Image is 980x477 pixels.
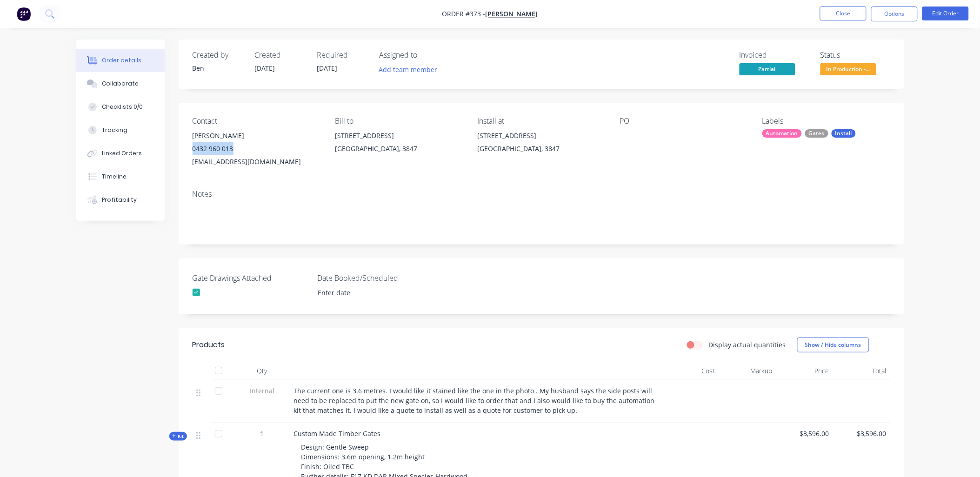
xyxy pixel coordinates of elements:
[193,129,320,142] div: [PERSON_NAME]
[317,51,368,60] div: Required
[380,51,473,60] div: Assigned to
[871,7,918,21] button: Options
[102,126,127,134] div: Tracking
[832,129,856,138] div: Install
[486,10,538,19] a: [PERSON_NAME]
[193,339,225,351] div: Products
[255,64,275,73] span: [DATE]
[193,51,244,60] div: Created by
[335,117,462,126] div: Bill to
[193,129,320,168] div: [PERSON_NAME]0432 960 013[EMAIL_ADDRESS][DOMAIN_NAME]
[76,95,165,119] button: Checklists 0/0
[922,7,969,20] button: Edit Order
[477,142,605,155] div: [GEOGRAPHIC_DATA], 3847
[477,129,605,142] div: [STREET_ADDRESS]
[740,63,795,75] span: Partial
[318,272,434,284] label: Date Booked/Scheduled
[477,129,605,159] div: [STREET_ADDRESS][GEOGRAPHIC_DATA], 3847
[662,362,720,380] div: Cost
[169,432,187,441] div: Kit
[238,386,287,396] span: Internal
[102,103,143,111] div: Checklists 0/0
[374,63,442,76] button: Add team member
[172,433,184,440] span: Kit
[776,362,833,380] div: Price
[833,362,890,380] div: Total
[820,63,876,77] button: In Production -...
[260,429,264,438] span: 1
[255,51,306,60] div: Created
[335,142,462,155] div: [GEOGRAPHIC_DATA], 3847
[193,117,320,126] div: Contact
[719,362,776,380] div: Markup
[477,117,605,126] div: Install at
[102,149,142,158] div: Linked Orders
[780,429,830,438] span: $3,596.00
[762,117,890,126] div: Labels
[17,7,31,21] img: Factory
[102,79,139,88] div: Collaborate
[102,172,127,181] div: Timeline
[335,129,462,142] div: [STREET_ADDRESS]
[335,129,462,159] div: [STREET_ADDRESS][GEOGRAPHIC_DATA], 3847
[76,119,165,142] button: Tracking
[820,63,876,75] span: In Production -...
[193,142,320,155] div: 0432 960 013
[102,56,141,65] div: Order details
[820,7,867,20] button: Close
[740,51,809,60] div: Invoiced
[76,142,165,165] button: Linked Orders
[76,188,165,212] button: Profitability
[102,196,137,204] div: Profitability
[76,49,165,72] button: Order details
[620,117,747,126] div: PO
[709,340,786,350] label: Display actual quantities
[311,286,427,300] input: Enter date
[805,129,828,138] div: Gates
[380,63,443,76] button: Add team member
[76,165,165,188] button: Timeline
[193,63,244,73] div: Ben
[294,429,381,438] span: Custom Made Timber Gates
[294,386,657,415] span: The current one is 3.6 metres. I would like it stained like the one in the photo . My husband say...
[837,429,887,438] span: $3,596.00
[442,10,486,19] span: Order #373 -
[797,338,869,352] button: Show / Hide columns
[820,51,890,60] div: Status
[762,129,802,138] div: Automation
[76,72,165,95] button: Collaborate
[193,272,309,284] label: Gate Drawings Attached
[234,362,290,380] div: Qty
[317,64,338,73] span: [DATE]
[193,155,320,168] div: [EMAIL_ADDRESS][DOMAIN_NAME]
[193,190,890,199] div: Notes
